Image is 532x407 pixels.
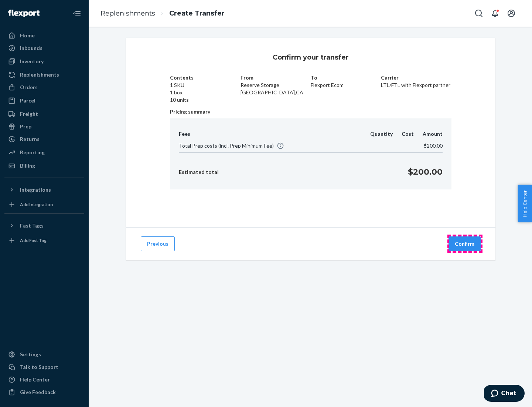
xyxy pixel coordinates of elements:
[4,81,84,93] a: Orders
[20,376,50,383] div: Help Center
[179,168,219,176] p: Estimated total
[311,74,381,104] div: Flexport Ecom
[20,32,35,39] div: Home
[414,130,443,141] th: Amount
[20,110,38,118] div: Freight
[20,363,58,371] div: Talk to Support
[169,9,225,17] a: Create Transfer
[4,30,84,41] a: Home
[20,97,35,104] div: Parcel
[20,162,35,169] div: Billing
[4,184,84,196] button: Integrations
[20,149,45,156] div: Reporting
[4,374,84,386] a: Help Center
[20,237,47,243] div: Add Fast Tag
[8,10,40,17] img: Flexport logo
[4,199,84,211] a: Add Integration
[449,236,481,251] button: Confirm
[408,166,443,178] p: $200.00
[4,361,84,373] button: Talk to Support
[4,160,84,172] a: Billing
[20,71,59,78] div: Replenishments
[361,130,393,141] th: Quantity
[424,142,443,149] span: $200.00
[311,74,381,81] p: To
[20,58,44,65] div: Inventory
[141,236,175,251] button: Previous
[179,142,274,149] span: Total Prep costs (incl. Prep Minimum Fee)
[4,386,84,398] button: Give Feedback
[170,74,240,104] div: 1 SKU 1 box 10 units
[20,351,41,358] div: Settings
[488,6,502,21] button: Open notifications
[518,185,532,222] button: Help Center
[471,6,486,21] button: Open Search Box
[4,121,84,132] a: Prep
[100,9,155,17] a: Replenishments
[4,235,84,246] a: Add Fast Tag
[20,84,38,91] div: Orders
[4,55,84,67] a: Inventory
[20,135,40,143] div: Returns
[381,74,451,104] div: LTL/FTL with Flexport partner
[273,53,349,62] h3: Confirm your transfer
[69,6,84,21] button: Close Navigation
[95,3,231,24] ol: breadcrumbs
[20,44,42,52] div: Inbounds
[484,385,525,403] iframe: Opens a widget where you can chat to one of our agents
[4,133,84,145] a: Returns
[170,74,240,81] p: Contents
[241,74,311,104] div: Reserve Storage [GEOGRAPHIC_DATA] , CA
[20,388,56,396] div: Give Feedback
[4,95,84,107] a: Parcel
[4,220,84,232] button: Fast Tags
[4,69,84,81] a: Replenishments
[20,123,31,130] div: Prep
[170,108,451,115] p: Pricing summary
[20,201,53,208] div: Add Integration
[241,74,311,81] p: From
[393,130,414,141] th: Cost
[504,6,519,21] button: Open account menu
[381,74,451,81] p: Carrier
[20,186,51,194] div: Integrations
[4,147,84,158] a: Reporting
[20,222,44,229] div: Fast Tags
[179,130,361,141] th: Fees
[4,42,84,54] a: Inbounds
[4,108,84,120] a: Freight
[4,349,84,360] a: Settings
